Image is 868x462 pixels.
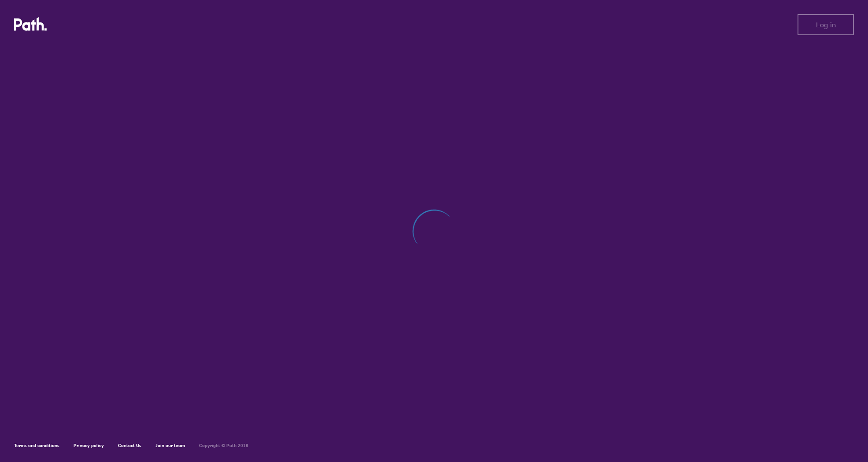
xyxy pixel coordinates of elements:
button: Log in [798,14,854,35]
h6: Copyright © Path 2018 [199,443,248,448]
span: Log in [816,21,836,29]
a: Join our team [155,443,185,448]
a: Contact Us [118,443,141,448]
a: Terms and conditions [14,443,59,448]
a: Privacy policy [74,443,104,448]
